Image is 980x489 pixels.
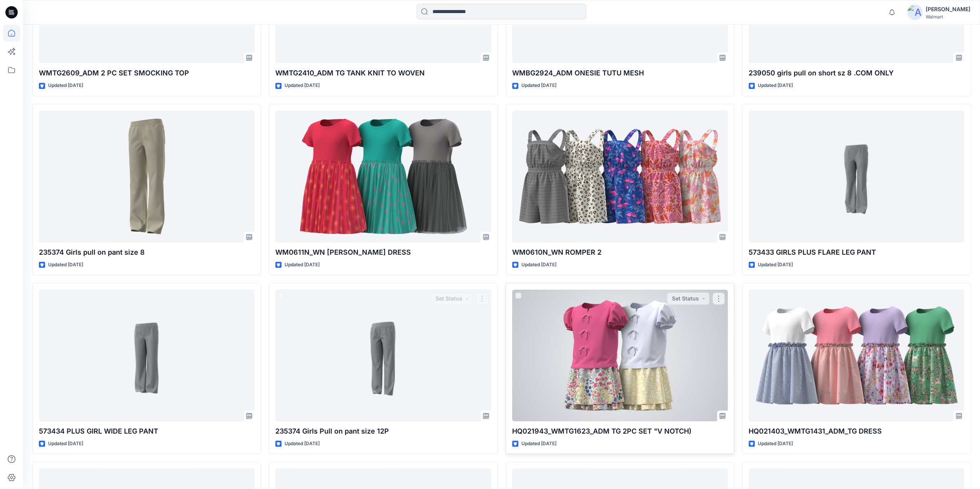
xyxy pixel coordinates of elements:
[749,247,964,258] p: 573433 GIRLS PLUS FLARE LEG PANT
[926,14,970,20] div: Walmart
[285,440,320,448] p: Updated [DATE]
[512,110,728,242] a: WM0610N_WN ROMPER 2
[285,82,320,90] p: Updated [DATE]
[512,426,728,437] p: HQ021943_WMTG1623_ADM TG 2PC SET "V NOTCH)
[48,440,83,448] p: Updated [DATE]
[39,68,255,78] p: WMTG2609_ADM 2 PC SET SMOCKING TOP
[275,247,491,258] p: WM0611N_WN [PERSON_NAME] DRESS
[39,289,255,421] a: 573434 PLUS GIRL WIDE LEG PANT
[275,289,491,421] a: 235374 Girls Pull on pant size 12P
[48,82,83,90] p: Updated [DATE]
[275,110,491,242] a: WM0611N_WN SS TUTU DRESS
[749,68,964,78] p: 239050 girls pull on short sz 8 .COM ONLY
[285,261,320,269] p: Updated [DATE]
[749,110,964,242] a: 573433 GIRLS PLUS FLARE LEG PANT
[907,5,923,20] img: avatar
[512,68,728,78] p: WMBG2924_ADM ONESIE TUTU MESH
[512,289,728,421] a: HQ021943_WMTG1623_ADM TG 2PC SET "V NOTCH)
[926,5,970,14] div: [PERSON_NAME]
[521,82,556,90] p: Updated [DATE]
[749,289,964,421] a: HQ021403_WMTG1431_ADM_TG DRESS
[39,247,255,258] p: 235374 Girls pull on pant size 8
[512,247,728,258] p: WM0610N_WN ROMPER 2
[39,426,255,437] p: 573434 PLUS GIRL WIDE LEG PANT
[521,440,556,448] p: Updated [DATE]
[521,261,556,269] p: Updated [DATE]
[275,426,491,437] p: 235374 Girls Pull on pant size 12P
[758,261,793,269] p: Updated [DATE]
[758,440,793,448] p: Updated [DATE]
[758,82,793,90] p: Updated [DATE]
[749,426,964,437] p: HQ021403_WMTG1431_ADM_TG DRESS
[39,110,255,242] a: 235374 Girls pull on pant size 8
[275,68,491,78] p: WMTG2410_ADM TG TANK KNIT TO WOVEN
[48,261,83,269] p: Updated [DATE]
